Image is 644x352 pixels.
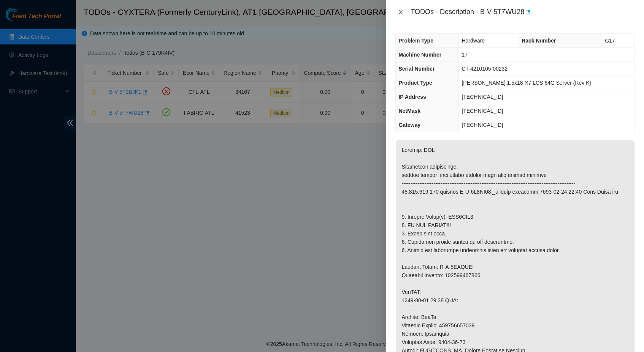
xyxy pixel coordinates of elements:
[522,38,556,44] span: Rack Number
[462,94,503,100] span: [TECHNICAL_ID]
[398,52,441,58] span: Machine Number
[398,38,433,44] span: Problem Type
[398,80,432,86] span: Product Type
[398,108,420,114] span: NetMask
[395,9,406,16] button: Close
[398,94,426,100] span: IP Address
[462,108,503,114] span: [TECHNICAL_ID]
[411,6,635,18] div: TODOs - Description - B-V-5T7WU28
[462,38,485,44] span: Hardware
[462,80,591,86] span: [PERSON_NAME] 1.5x18-X7 LCS 64G Server {Rev K}
[462,66,508,72] span: CT-4210105-00232
[605,38,615,44] span: G17
[398,66,435,72] span: Serial Number
[398,122,420,128] span: Gateway
[462,122,503,128] span: [TECHNICAL_ID]
[398,9,404,15] span: close
[462,52,468,58] span: 17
